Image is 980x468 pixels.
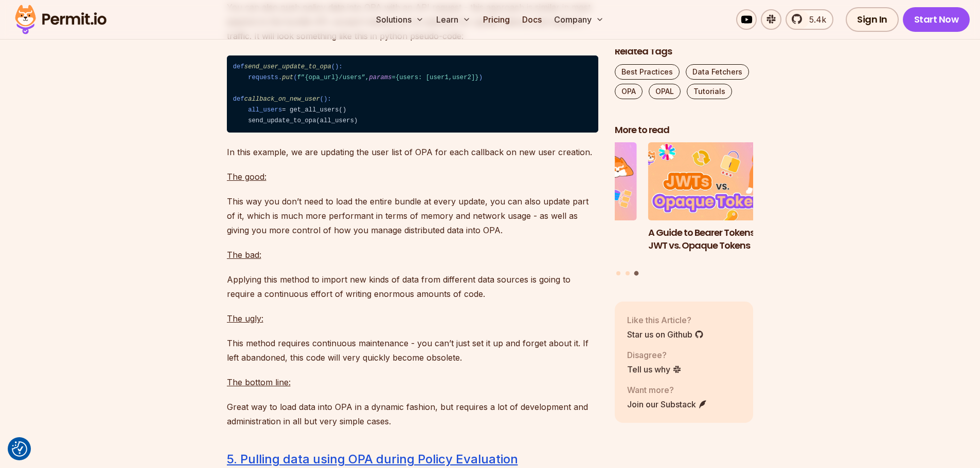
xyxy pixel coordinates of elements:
[686,64,749,80] a: Data Fetchers
[297,74,479,81] span: f”{opa_url}/users”, ={users: [user1,user2]}
[615,143,754,277] div: Posts
[227,452,518,466] a: 5. Pulling data using OPA during Policy Evaluation
[903,7,970,32] a: Start Now
[687,84,732,99] a: Tutorials
[846,7,899,32] a: Sign In
[627,349,682,361] p: Disagree?
[227,313,263,324] u: The ugly:
[627,384,707,396] p: Want more?
[227,194,598,237] p: This way you don’t need to load the entire bundle at every update, you can also update part of it...
[615,45,754,58] h2: Related Tags
[634,271,639,276] button: Go to slide 3
[244,63,331,70] span: send_user_update_to_opa
[282,74,293,81] span: put
[649,84,681,99] a: OPAL
[518,9,546,30] a: Docs
[12,441,27,457] button: Consent Preferences
[626,271,630,275] button: Go to slide 2
[627,363,682,376] a: Tell us why
[227,145,598,159] p: In this example, we are updating the user list of OPA for each callback on new user creation.
[227,55,598,133] code: = get_all_users() send_update_to_opa(all_users)
[233,63,483,114] span: def (): requests. ( ) def (): all_users
[648,143,787,265] li: 3 of 3
[227,272,598,301] p: Applying this method to import new kinds of data from different data sources is going to require ...
[227,172,266,182] u: The good:
[498,143,637,221] img: Policy-Based Access Control (PBAC) Isn’t as Great as You Think
[372,9,428,30] button: Solutions
[369,74,391,81] span: params
[227,377,291,387] u: The bottom line:
[627,398,707,410] a: Join our Substack
[432,9,475,30] button: Learn
[627,328,704,341] a: Star us on Github
[648,143,787,221] img: A Guide to Bearer Tokens: JWT vs. Opaque Tokens
[227,250,261,260] u: The bad:
[244,96,320,103] span: callback_on_new_user
[498,227,637,265] h3: Policy-Based Access Control (PBAC) Isn’t as Great as You Think
[550,9,608,30] button: Company
[615,64,680,80] a: Best Practices
[648,143,787,265] a: A Guide to Bearer Tokens: JWT vs. Opaque TokensA Guide to Bearer Tokens: JWT vs. Opaque Tokens
[227,400,598,428] p: Great way to load data into OPA in a dynamic fashion, but requires a lot of development and admin...
[12,441,27,457] img: Revisit consent button
[627,314,704,326] p: Like this Article?
[10,2,111,37] img: Permit logo
[615,84,643,99] a: OPA
[498,143,637,265] li: 2 of 3
[479,9,514,30] a: Pricing
[786,9,833,30] a: 5.4k
[648,227,787,252] h3: A Guide to Bearer Tokens: JWT vs. Opaque Tokens
[615,124,754,137] h2: More to read
[616,271,620,275] button: Go to slide 1
[227,336,598,365] p: This method requires continuous maintenance - you can’t just set it up and forget about it. If le...
[803,13,826,26] span: 5.4k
